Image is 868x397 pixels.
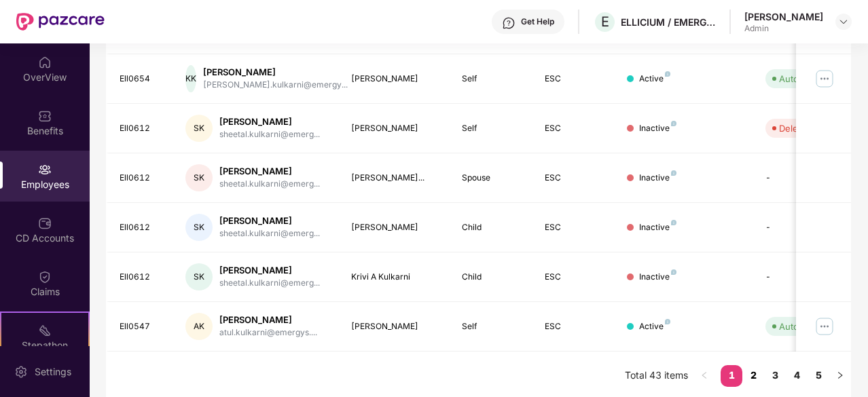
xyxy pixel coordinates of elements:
div: Auto Verified [779,72,833,86]
img: svg+xml;base64,PHN2ZyBpZD0iU2V0dGluZy0yMHgyMCIgeG1sbnM9Imh0dHA6Ly93d3cudzMub3JnLzIwMDAvc3ZnIiB3aW... [14,365,28,379]
div: sheetal.kulkarni@emerg... [219,227,320,240]
div: Child [462,221,523,234]
img: svg+xml;base64,PHN2ZyB4bWxucz0iaHR0cDovL3d3dy53My5vcmcvMjAwMC9zdmciIHdpZHRoPSI4IiBoZWlnaHQ9IjgiIH... [671,121,676,126]
a: 1 [721,365,742,385]
a: 3 [764,365,786,385]
div: ESC [545,320,606,333]
div: AK [185,313,213,340]
div: [PERSON_NAME] [219,165,320,178]
div: [PERSON_NAME] [744,10,823,23]
div: Inactive [639,172,676,185]
img: svg+xml;base64,PHN2ZyBpZD0iSG9tZSIgeG1sbnM9Imh0dHA6Ly93d3cudzMub3JnLzIwMDAvc3ZnIiB3aWR0aD0iMjAiIG... [38,56,52,69]
span: E [601,14,609,30]
img: svg+xml;base64,PHN2ZyBpZD0iSGVscC0zMngzMiIgeG1sbnM9Imh0dHA6Ly93d3cudzMub3JnLzIwMDAvc3ZnIiB3aWR0aD... [502,16,516,30]
div: [PERSON_NAME].kulkarni@emergy... [203,79,348,92]
img: svg+xml;base64,PHN2ZyB4bWxucz0iaHR0cDovL3d3dy53My5vcmcvMjAwMC9zdmciIHdpZHRoPSI4IiBoZWlnaHQ9IjgiIH... [671,269,676,275]
div: ESC [545,73,606,86]
div: Active [639,320,670,333]
img: svg+xml;base64,PHN2ZyB4bWxucz0iaHR0cDovL3d3dy53My5vcmcvMjAwMC9zdmciIHdpZHRoPSIyMSIgaGVpZ2h0PSIyMC... [38,324,52,337]
div: Spouse [462,172,523,185]
div: Child [462,271,523,284]
div: [PERSON_NAME] [219,314,317,326]
div: Deleted [779,121,812,135]
td: - [755,203,851,252]
span: left [700,371,708,379]
div: SK [185,115,213,142]
li: 4 [786,365,808,387]
div: KK [185,65,196,92]
div: sheetal.kulkarni@emerg... [219,128,320,141]
a: 4 [786,365,808,385]
li: 2 [742,365,764,387]
div: Settings [31,365,75,379]
div: ESC [545,172,606,185]
div: Ell0612 [120,122,164,135]
div: Inactive [639,122,676,135]
div: [PERSON_NAME] [351,73,440,86]
div: SK [185,164,213,191]
li: 1 [721,365,742,387]
div: Self [462,320,523,333]
img: svg+xml;base64,PHN2ZyB4bWxucz0iaHR0cDovL3d3dy53My5vcmcvMjAwMC9zdmciIHdpZHRoPSI4IiBoZWlnaHQ9IjgiIH... [671,170,676,176]
div: [PERSON_NAME] [203,66,348,79]
img: svg+xml;base64,PHN2ZyBpZD0iQ0RfQWNjb3VudHMiIGRhdGEtbmFtZT0iQ0QgQWNjb3VudHMiIHhtbG5zPSJodHRwOi8vd3... [38,216,52,230]
img: manageButton [814,316,835,337]
li: 3 [764,365,786,387]
div: atul.kulkarni@emergys.... [219,326,317,339]
div: sheetal.kulkarni@emerg... [219,178,320,191]
div: ELLICIUM / EMERGYS SOLUTIONS PRIVATE LIMITED [621,16,716,29]
li: 5 [808,365,829,387]
div: ESC [545,271,606,284]
img: svg+xml;base64,PHN2ZyB4bWxucz0iaHR0cDovL3d3dy53My5vcmcvMjAwMC9zdmciIHdpZHRoPSI4IiBoZWlnaHQ9IjgiIH... [671,220,676,225]
div: Auto Verified [779,320,833,333]
div: Active [639,73,670,86]
img: svg+xml;base64,PHN2ZyBpZD0iQ2xhaW0iIHhtbG5zPSJodHRwOi8vd3d3LnczLm9yZy8yMDAwL3N2ZyIgd2lkdGg9IjIwIi... [38,270,52,284]
div: [PERSON_NAME] [351,221,440,234]
div: [PERSON_NAME] [219,214,320,227]
div: Ell0612 [120,221,164,234]
div: Krivi A Kulkarni [351,271,440,284]
div: Inactive [639,271,676,284]
li: Previous Page [693,365,715,387]
div: Admin [744,23,823,34]
img: New Pazcare Logo [16,13,105,31]
button: right [829,365,851,387]
div: [PERSON_NAME] [219,264,320,277]
li: Next Page [829,365,851,387]
div: Ell0654 [120,73,164,86]
div: Get Help [521,16,554,27]
div: Ell0612 [120,271,164,284]
div: [PERSON_NAME] [351,122,440,135]
img: svg+xml;base64,PHN2ZyB4bWxucz0iaHR0cDovL3d3dy53My5vcmcvMjAwMC9zdmciIHdpZHRoPSI4IiBoZWlnaHQ9IjgiIH... [665,71,670,77]
img: svg+xml;base64,PHN2ZyBpZD0iRW1wbG95ZWVzIiB4bWxucz0iaHR0cDovL3d3dy53My5vcmcvMjAwMC9zdmciIHdpZHRoPS... [38,163,52,176]
img: svg+xml;base64,PHN2ZyB4bWxucz0iaHR0cDovL3d3dy53My5vcmcvMjAwMC9zdmciIHdpZHRoPSI4IiBoZWlnaHQ9IjgiIH... [665,319,670,324]
a: 2 [742,365,764,385]
div: Inactive [639,221,676,234]
div: ESC [545,221,606,234]
div: SK [185,214,213,241]
div: ESC [545,122,606,135]
a: 5 [808,365,829,385]
div: Ell0612 [120,172,164,185]
div: sheetal.kulkarni@emerg... [219,277,320,290]
img: svg+xml;base64,PHN2ZyBpZD0iQmVuZWZpdHMiIHhtbG5zPSJodHRwOi8vd3d3LnczLm9yZy8yMDAwL3N2ZyIgd2lkdGg9Ij... [38,109,52,123]
div: SK [185,263,213,290]
td: - [755,252,851,302]
img: svg+xml;base64,PHN2ZyBpZD0iRHJvcGRvd24tMzJ4MzIiIHhtbG5zPSJodHRwOi8vd3d3LnczLm9yZy8yMDAwL3N2ZyIgd2... [838,16,849,27]
div: [PERSON_NAME] [351,320,440,333]
div: Stepathon [1,339,88,352]
div: Self [462,73,523,86]
img: manageButton [814,68,835,90]
td: - [755,153,851,203]
div: [PERSON_NAME] [219,115,320,128]
div: [PERSON_NAME]... [351,172,440,185]
div: Ell0547 [120,320,164,333]
div: Self [462,122,523,135]
li: Total 43 items [625,365,688,387]
span: right [836,371,844,379]
button: left [693,365,715,387]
